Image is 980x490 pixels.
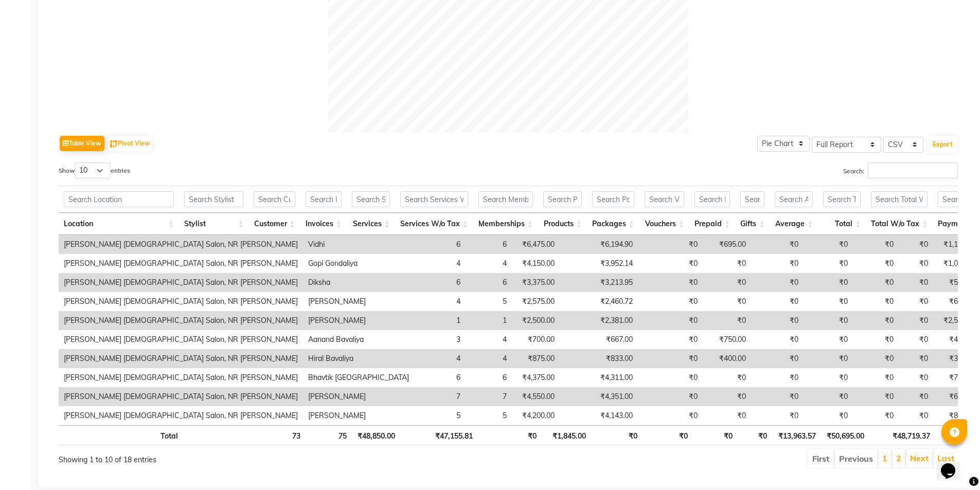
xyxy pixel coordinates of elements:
[868,162,958,178] input: Search:
[400,191,468,207] input: Search Services W/o Tax
[591,425,643,445] th: ₹0
[643,425,692,445] th: ₹0
[303,368,414,387] td: Bhavtik [GEOGRAPHIC_DATA]
[639,213,689,235] th: Vouchers: activate to sort column ascending
[560,349,638,368] td: ₹833.00
[466,273,512,292] td: 6
[804,330,853,349] td: ₹0
[751,368,804,387] td: ₹0
[638,292,703,311] td: ₹0
[466,330,512,349] td: 4
[400,425,477,445] th: ₹47,155.81
[59,235,303,254] td: [PERSON_NAME] [DEMOGRAPHIC_DATA] Salon, NR [PERSON_NAME]
[740,191,764,207] input: Search Gifts
[775,191,813,207] input: Search Average
[300,213,347,235] th: Invoices: activate to sort column ascending
[560,235,638,254] td: ₹6,194.90
[59,406,303,425] td: [PERSON_NAME] [DEMOGRAPHIC_DATA] Salon, NR [PERSON_NAME]
[638,349,703,368] td: ₹0
[638,330,703,349] td: ₹0
[735,213,770,235] th: Gifts: activate to sort column ascending
[303,235,414,254] td: Vidhi
[538,213,587,235] th: Products: activate to sort column ascending
[466,387,512,406] td: 7
[414,406,466,425] td: 5
[254,425,306,445] th: 73
[853,311,899,330] td: ₹0
[853,406,899,425] td: ₹0
[804,311,853,330] td: ₹0
[751,273,804,292] td: ₹0
[560,330,638,349] td: ₹667.00
[59,273,303,292] td: [PERSON_NAME] [DEMOGRAPHIC_DATA] Salon, NR [PERSON_NAME]
[638,368,703,387] td: ₹0
[466,311,512,330] td: 1
[184,191,243,207] input: Search Stylist
[303,349,414,368] td: Hiral Bavaliya
[804,406,853,425] td: ₹0
[821,425,869,445] th: ₹50,695.00
[560,273,638,292] td: ₹3,213.95
[899,349,933,368] td: ₹0
[560,254,638,273] td: ₹3,952.14
[75,162,111,178] select: Showentries
[910,453,929,463] a: Next
[512,235,560,254] td: ₹6,475.00
[899,387,933,406] td: ₹0
[638,273,703,292] td: ₹0
[703,254,751,273] td: ₹0
[560,387,638,406] td: ₹4,351.00
[59,330,303,349] td: [PERSON_NAME] [DEMOGRAPHIC_DATA] Salon, NR [PERSON_NAME]
[512,406,560,425] td: ₹4,200.00
[587,213,639,235] th: Packages: activate to sort column ascending
[466,235,512,254] td: 6
[693,425,738,445] th: ₹0
[823,191,861,207] input: Search Total
[853,368,899,387] td: ₹0
[352,425,400,445] th: ₹48,850.00
[248,213,300,235] th: Customer: activate to sort column ascending
[303,292,414,311] td: [PERSON_NAME]
[703,406,751,425] td: ₹0
[866,213,933,235] th: Total W/o Tax: activate to sort column ascending
[108,136,153,151] button: Pivot View
[512,368,560,387] td: ₹4,375.00
[751,330,804,349] td: ₹0
[414,330,466,349] td: 3
[59,292,303,311] td: [PERSON_NAME] [DEMOGRAPHIC_DATA] Salon, NR [PERSON_NAME]
[899,254,933,273] td: ₹0
[804,368,853,387] td: ₹0
[466,406,512,425] td: 5
[938,191,977,207] input: Search Payment
[645,191,684,207] input: Search Vouchers
[899,406,933,425] td: ₹0
[804,254,853,273] td: ₹0
[303,311,414,330] td: [PERSON_NAME]
[804,349,853,368] td: ₹0
[703,349,751,368] td: ₹400.00
[751,387,804,406] td: ₹0
[703,235,751,254] td: ₹695.00
[937,449,970,480] iframe: chat widget
[473,213,538,235] th: Memberships: activate to sort column ascending
[110,140,118,148] img: pivot.png
[843,162,958,178] label: Search:
[703,368,751,387] td: ₹0
[896,453,901,463] a: 2
[414,273,466,292] td: 6
[466,368,512,387] td: 6
[772,425,821,445] th: ₹13,963.57
[59,448,424,465] div: Showing 1 to 10 of 18 entries
[512,273,560,292] td: ₹3,375.00
[303,273,414,292] td: Diksha
[59,368,303,387] td: [PERSON_NAME] [DEMOGRAPHIC_DATA] Salon, NR [PERSON_NAME]
[395,213,473,235] th: Services W/o Tax: activate to sort column ascending
[638,254,703,273] td: ₹0
[306,191,342,207] input: Search Invoices
[638,406,703,425] td: ₹0
[703,273,751,292] td: ₹0
[59,425,183,445] th: Total
[899,330,933,349] td: ₹0
[694,191,730,207] input: Search Prepaid
[59,387,303,406] td: [PERSON_NAME] [DEMOGRAPHIC_DATA] Salon, NR [PERSON_NAME]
